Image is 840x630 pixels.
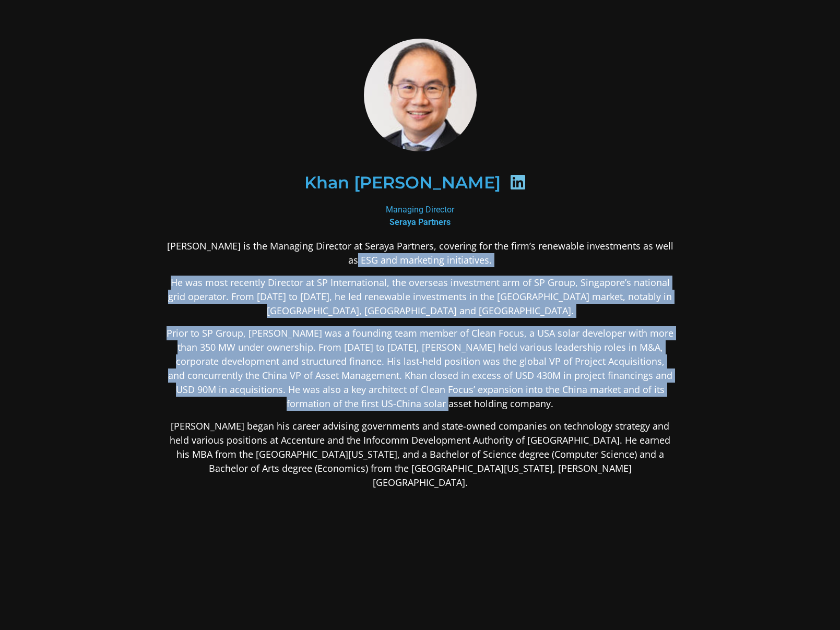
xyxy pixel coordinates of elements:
[167,204,674,229] div: Managing Director
[167,276,674,318] p: He was most recently Director at SP International, the overseas investment arm of SP Group, Singa...
[167,326,674,411] p: Prior to SP Group, [PERSON_NAME] was a founding team member of Clean Focus, a USA solar developer...
[167,239,674,267] p: [PERSON_NAME] is the Managing Director at Seraya Partners, covering for the firm’s renewable inve...
[389,217,451,227] b: Seraya Partners
[167,419,674,490] p: [PERSON_NAME] began his career advising governments and state-owned companies on technology strat...
[304,174,501,191] h2: Khan [PERSON_NAME]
